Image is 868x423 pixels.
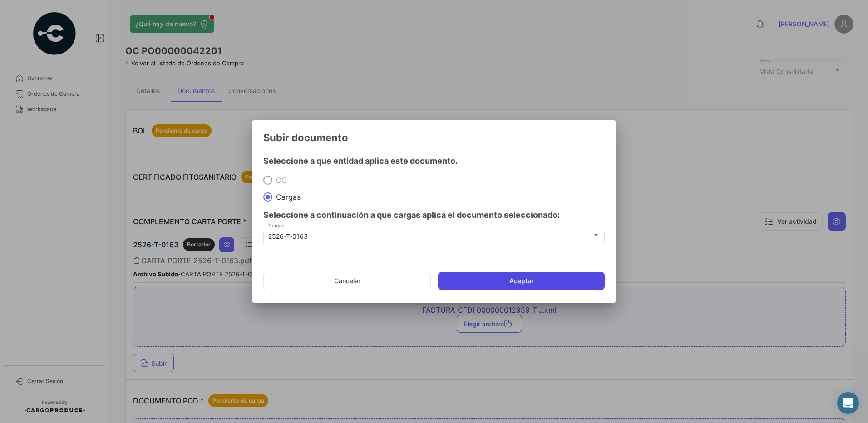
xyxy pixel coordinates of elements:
button: Aceptar [438,272,605,290]
h4: Seleccione a que entidad aplica este documento. [263,155,605,167]
span: Cargas [272,192,301,202]
span: OC [272,176,287,185]
mat-select-trigger: 2526-T-0163 [268,232,308,240]
div: Abrir Intercom Messenger [837,392,859,414]
h4: Seleccione a continuación a que cargas aplica el documento seleccionado: [263,209,605,221]
button: Cancelar [263,272,431,290]
h3: Subir documento [263,131,605,144]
